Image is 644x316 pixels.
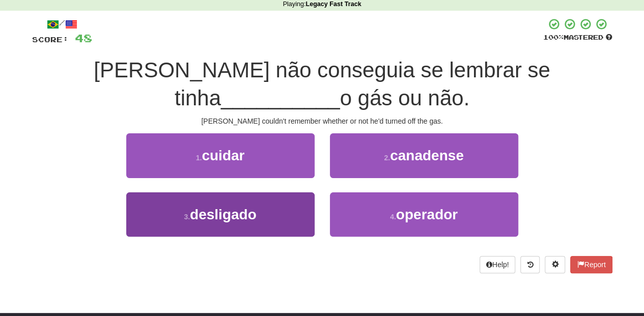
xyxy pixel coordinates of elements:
[126,133,315,178] button: 1.cuidar
[330,192,518,237] button: 4.operador
[570,256,612,273] button: Report
[184,213,190,221] small: 3 .
[543,33,564,41] span: 100 %
[520,256,540,273] button: Round history (alt+y)
[190,207,257,222] span: desligado
[126,192,315,237] button: 3.desligado
[305,1,361,8] strong: Legacy Fast Track
[196,154,202,162] small: 1 .
[32,35,69,44] span: Score:
[32,18,92,31] div: /
[390,213,396,221] small: 4 .
[396,207,458,222] span: operador
[390,148,464,163] span: canadense
[480,256,516,273] button: Help!
[75,32,92,44] span: 48
[543,33,612,42] div: Mastered
[32,116,612,126] div: [PERSON_NAME] couldn't remember whether or not he'd turned off the gas.
[94,58,550,110] span: [PERSON_NAME] não conseguia se lembrar se tinha
[202,148,244,163] span: cuidar
[384,154,390,162] small: 2 .
[221,86,340,110] span: __________
[330,133,518,178] button: 2.canadense
[340,86,470,110] span: o gás ou não.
